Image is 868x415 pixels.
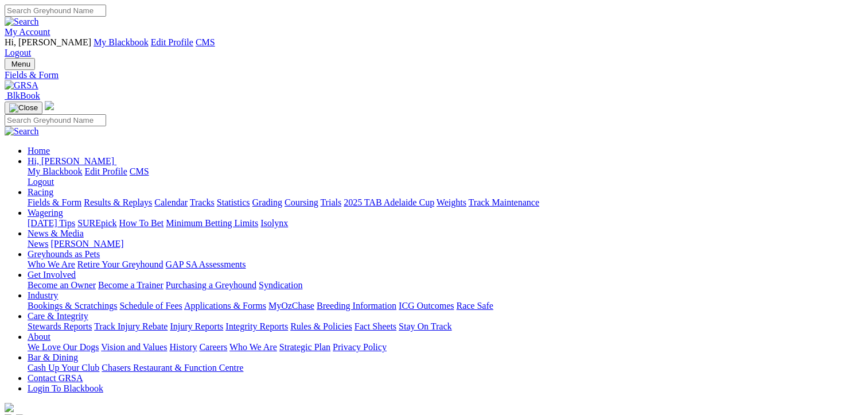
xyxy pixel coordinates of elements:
[7,91,40,100] span: BlkBook
[344,197,434,207] a: 2025 TAB Adelaide Cup
[28,239,863,249] div: News & Media
[28,342,99,352] a: We Love Our Dogs
[45,101,54,110] img: logo-grsa-white.png
[98,280,164,290] a: Become a Trainer
[28,280,96,290] a: Become an Owner
[399,321,451,331] a: Stay On Track
[437,197,466,207] a: Weights
[85,166,127,176] a: Edit Profile
[5,403,14,412] img: logo-grsa-white.png
[119,301,182,311] a: Schedule of Fees
[154,197,188,207] a: Calendar
[196,37,215,47] a: CMS
[101,342,167,352] a: Vision and Values
[77,218,116,228] a: SUREpick
[28,332,50,342] a: About
[199,342,227,352] a: Careers
[259,280,302,290] a: Syndication
[28,259,863,270] div: Greyhounds as Pets
[28,363,863,373] div: Bar & Dining
[94,37,149,47] a: My Blackbook
[355,321,396,331] a: Fact Sheets
[28,177,54,187] a: Logout
[28,280,863,290] div: Get Involved
[28,311,88,321] a: Care & Integrity
[28,208,63,218] a: Wagering
[5,114,106,126] input: Search
[5,37,863,58] div: My Account
[5,37,91,47] span: Hi, [PERSON_NAME]
[28,218,75,228] a: [DATE] Tips
[5,102,42,114] button: Toggle navigation
[5,17,39,27] img: Search
[5,70,863,80] a: Fields & Form
[170,321,223,331] a: Injury Reports
[28,301,117,311] a: Bookings & Scratchings
[9,103,38,113] img: Close
[84,197,152,207] a: Results & Replays
[28,146,50,156] a: Home
[28,383,103,393] a: Login To Blackbook
[28,156,116,166] a: Hi, [PERSON_NAME]
[28,197,863,208] div: Racing
[151,37,193,47] a: Edit Profile
[28,290,58,300] a: Industry
[28,166,83,176] a: My Blackbook
[5,58,35,70] button: Toggle navigation
[28,321,863,332] div: Care & Integrity
[320,197,341,207] a: Trials
[184,301,266,311] a: Applications & Forms
[28,363,99,373] a: Cash Up Your Club
[28,197,81,207] a: Fields & Form
[28,156,114,166] span: Hi, [PERSON_NAME]
[5,80,38,91] img: GRSA
[279,342,330,352] a: Strategic Plan
[28,249,100,259] a: Greyhounds as Pets
[169,342,197,352] a: History
[28,259,75,269] a: Who We Are
[285,197,318,207] a: Coursing
[217,197,250,207] a: Statistics
[130,166,149,176] a: CMS
[119,218,164,228] a: How To Bet
[28,228,84,238] a: News & Media
[5,27,50,37] a: My Account
[252,197,282,207] a: Grading
[166,218,258,228] a: Minimum Betting Limits
[268,301,314,311] a: MyOzChase
[28,352,78,362] a: Bar & Dining
[28,187,53,197] a: Racing
[5,91,40,100] a: BlkBook
[229,342,277,352] a: Who We Are
[77,259,164,269] a: Retire Your Greyhound
[5,48,31,57] a: Logout
[190,197,215,207] a: Tracks
[28,342,863,352] div: About
[5,5,106,17] input: Search
[50,239,123,249] a: [PERSON_NAME]
[456,301,493,311] a: Race Safe
[333,342,387,352] a: Privacy Policy
[11,60,30,68] span: Menu
[260,218,288,228] a: Isolynx
[317,301,396,311] a: Breeding Information
[28,218,863,228] div: Wagering
[28,373,83,383] a: Contact GRSA
[28,239,48,249] a: News
[225,321,288,331] a: Integrity Reports
[28,321,92,331] a: Stewards Reports
[166,280,256,290] a: Purchasing a Greyhound
[166,259,246,269] a: GAP SA Assessments
[102,363,243,373] a: Chasers Restaurant & Function Centre
[399,301,454,311] a: ICG Outcomes
[28,166,863,187] div: Hi, [PERSON_NAME]
[28,270,76,280] a: Get Involved
[5,126,39,137] img: Search
[469,197,539,207] a: Track Maintenance
[28,301,863,311] div: Industry
[94,321,168,331] a: Track Injury Rebate
[290,321,352,331] a: Rules & Policies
